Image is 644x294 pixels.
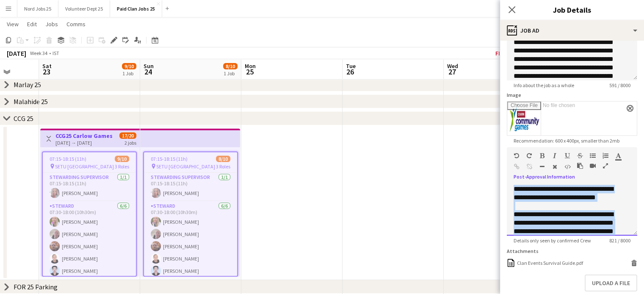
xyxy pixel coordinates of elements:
[224,70,237,77] div: 1 Job
[53,50,59,56] div: IST
[539,163,545,170] button: Horizontal Line
[243,67,256,77] span: 25
[17,0,58,17] button: Nord Jobs 25
[223,63,238,69] span: 8/10
[590,152,596,159] button: Unordered List
[216,163,230,170] span: 3 Roles
[577,162,583,169] button: Paste as plain text
[446,67,458,77] span: 27
[43,201,136,291] app-card-role: Steward6/607:30-18:00 (10h30m)[PERSON_NAME][PERSON_NAME][PERSON_NAME][PERSON_NAME][PERSON_NAME]
[119,132,136,139] span: 17/20
[507,82,581,88] span: Info about the job as a whole
[564,152,570,159] button: Underline
[492,48,533,59] button: Fix 5 errors
[3,19,22,30] a: View
[507,137,626,144] span: Recommendation: 600 x 400px, smaller than 2mb
[66,20,86,28] span: Comms
[42,151,137,277] app-job-card: 07:15-18:15 (11h)9/10 SETU [GEOGRAPHIC_DATA]3 RolesStewarding Supervisor1/107:15-18:15 (11h)[PERS...
[7,20,19,28] span: View
[245,62,256,70] span: Mon
[58,0,110,17] button: Volunteer Dept 25
[55,163,114,170] span: SETU [GEOGRAPHIC_DATA]
[124,139,136,146] div: 2 jobs
[50,156,86,162] span: 07:15-18:15 (11h)
[115,163,129,170] span: 3 Roles
[24,19,40,30] a: Edit
[603,162,608,169] button: Fullscreen
[142,67,154,77] span: 24
[14,114,33,123] div: CCG 25
[27,20,37,28] span: Edit
[585,275,637,291] button: Upload a file
[514,152,520,159] button: Undo
[144,173,237,201] app-card-role: Stewarding Supervisor1/107:15-18:15 (11h)[PERSON_NAME]
[14,283,58,291] div: FOR 25 Parking
[603,152,608,159] button: Ordered List
[14,80,41,89] div: Marlay 25
[7,49,26,58] div: [DATE]
[115,156,129,162] span: 9/10
[45,20,58,28] span: Jobs
[55,140,113,146] div: [DATE] → [DATE]
[517,260,583,266] div: Clan Events Survival Guide.pdf
[615,152,621,159] button: Text Color
[122,70,136,77] div: 1 Job
[144,201,237,291] app-card-role: Steward6/607:30-18:00 (10h30m)[PERSON_NAME][PERSON_NAME][PERSON_NAME][PERSON_NAME][PERSON_NAME]
[14,97,48,106] div: Malahide 25
[447,62,458,70] span: Wed
[539,152,545,159] button: Bold
[500,20,644,41] div: Job Ad
[143,151,238,277] app-job-card: 07:15-18:15 (11h)8/10 SETU [GEOGRAPHIC_DATA]3 RolesStewarding Supervisor1/107:15-18:15 (11h)[PERS...
[28,50,49,56] span: Week 34
[500,4,644,15] h3: Job Details
[42,19,61,30] a: Jobs
[577,152,583,159] button: Strikethrough
[526,152,532,159] button: Redo
[346,62,356,70] span: Tue
[590,162,596,169] button: Insert video
[110,0,162,17] button: Paid Clan Jobs 25
[345,67,356,77] span: 26
[156,163,215,170] span: SETU [GEOGRAPHIC_DATA]
[507,237,598,244] span: Details only seen by confirmed Crew
[151,156,188,162] span: 07:15-18:15 (11h)
[552,152,558,159] button: Italic
[507,248,539,254] label: Attachments
[43,173,136,201] app-card-role: Stewarding Supervisor1/107:15-18:15 (11h)[PERSON_NAME]
[55,132,113,140] h3: CCG25 Carlow Games
[42,62,52,70] span: Sat
[216,156,230,162] span: 8/10
[122,63,136,69] span: 9/10
[552,163,558,170] button: Clear Formatting
[603,82,637,88] span: 591 / 8000
[63,19,89,30] a: Comms
[564,163,570,170] button: HTML Code
[603,237,637,244] span: 821 / 8000
[41,67,52,77] span: 23
[144,62,154,70] span: Sun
